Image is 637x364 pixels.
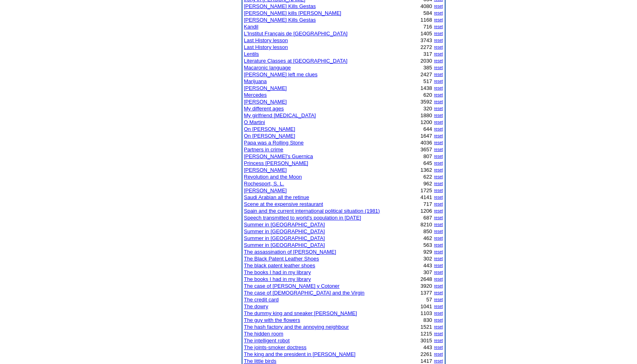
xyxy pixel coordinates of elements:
font: 317 [423,51,432,57]
a: The Black Patent Leather Shoes [244,256,319,262]
a: reset [434,222,443,227]
a: [PERSON_NAME]'s Guernica [244,153,313,159]
a: reset [434,65,443,70]
a: reset [434,209,443,213]
font: 1405 [421,31,432,37]
a: reset [434,11,443,15]
a: O Martini [244,119,265,125]
a: reset [434,134,443,138]
a: reset [434,106,443,111]
font: 443 [423,262,432,268]
font: 1880 [421,112,432,118]
a: reset [434,195,443,199]
a: reset [434,331,443,336]
a: reset [434,154,443,159]
a: Papa was a Rolling Stone [244,140,304,146]
font: 2427 [421,71,432,77]
font: 307 [423,269,432,275]
a: [PERSON_NAME] left me clues [244,71,318,77]
font: 3592 [421,99,432,105]
a: reset [434,359,443,363]
a: The case of [DEMOGRAPHIC_DATA] and the Virgin [244,290,365,296]
a: The dummy king and sneaker [PERSON_NAME] [244,310,357,316]
a: reset [434,120,443,124]
font: 622 [423,174,432,180]
font: 4080 [421,3,432,9]
a: On [PERSON_NAME] [244,133,295,139]
font: 807 [423,153,432,159]
a: Summer in [GEOGRAPHIC_DATA] [244,222,325,228]
font: 3743 [421,37,432,43]
a: reset [434,243,443,247]
a: [PERSON_NAME] [244,85,287,91]
font: 1521 [421,324,432,330]
a: The case of [PERSON_NAME] y Cotoner [244,283,340,289]
a: The books I had in my library [244,269,311,275]
a: Lentils [244,51,259,57]
a: reset [434,147,443,152]
font: 962 [423,181,432,187]
a: reset [434,100,443,104]
a: reset [434,202,443,206]
a: reset [434,59,443,63]
font: 644 [423,126,432,132]
a: Macaronic language [244,65,291,71]
font: 1377 [421,290,432,296]
a: reset [434,311,443,315]
a: reset [434,352,443,356]
a: reset [434,79,443,83]
a: [PERSON_NAME] [244,167,287,173]
a: Literature Classes at [GEOGRAPHIC_DATA] [244,58,348,64]
a: L'Institut Français de [GEOGRAPHIC_DATA] [244,31,348,37]
a: The joints-smoker doctress [244,344,307,350]
a: [PERSON_NAME] Kills Gestas [244,3,316,9]
font: 517 [423,78,432,84]
a: reset [434,45,443,49]
a: The hidden room [244,331,283,337]
a: reset [434,93,443,97]
a: reset [434,284,443,288]
a: reset [434,24,443,29]
a: On [PERSON_NAME] [244,126,295,132]
font: 1200 [421,119,432,125]
font: 3657 [421,146,432,153]
font: 1168 [421,17,432,23]
a: Scene at the expensive restaurant [244,201,323,207]
a: reset [434,72,443,77]
font: 1362 [421,167,432,173]
a: Spain and the current international political situation (1981) [244,208,380,214]
a: reset [434,304,443,309]
a: Summer in [GEOGRAPHIC_DATA] [244,228,325,234]
font: 1206 [421,208,432,214]
a: reset [434,250,443,254]
a: The intelligent robot [244,338,290,344]
a: Last History lesson [244,44,288,50]
a: The guy with the flowers [244,317,300,323]
a: The assassination of [PERSON_NAME] [244,249,336,255]
a: Princess [PERSON_NAME] [244,160,308,166]
a: reset [434,256,443,261]
a: reset [434,127,443,131]
font: 1438 [421,85,432,91]
font: 302 [423,256,432,262]
font: 1041 [421,303,432,309]
a: reset [434,216,443,220]
font: 830 [423,317,432,323]
font: 3015 [421,338,432,344]
font: 687 [423,215,432,221]
a: reset [434,318,443,322]
a: Partners in crime [244,146,283,153]
a: [PERSON_NAME] kills [PERSON_NAME] [244,10,342,16]
a: [PERSON_NAME] Kills Gestas [244,17,316,23]
a: Last History lesson [244,37,288,43]
font: 57 [426,297,432,303]
a: Saudi Arabian all the retinue [244,194,309,200]
a: Summer in [GEOGRAPHIC_DATA] [244,235,325,241]
a: reset [434,168,443,172]
a: reset [434,338,443,343]
font: 1215 [421,331,432,337]
a: reset [434,188,443,193]
font: 1103 [421,310,432,316]
a: reset [434,38,443,43]
font: 716 [423,24,432,30]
